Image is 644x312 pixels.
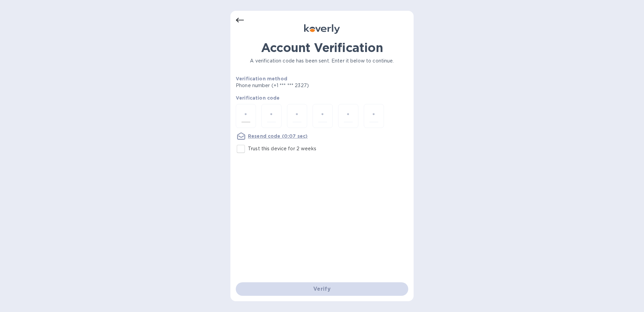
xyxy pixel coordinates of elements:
[248,133,308,139] u: Resend code (0:07 sec)
[236,82,360,89] p: Phone number (+1 *** *** 2327)
[236,76,287,81] b: Verification method
[236,57,408,64] p: A verification code has been sent. Enter it below to continue.
[248,145,316,152] p: Trust this device for 2 weeks
[236,95,408,101] p: Verification code
[236,41,408,55] h1: Account Verification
